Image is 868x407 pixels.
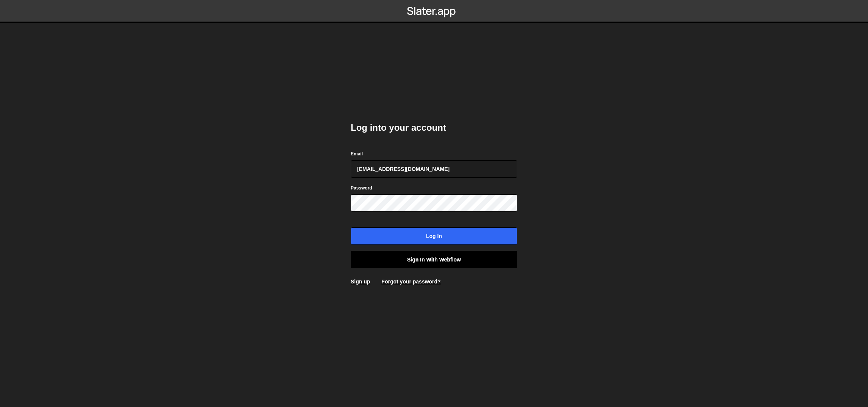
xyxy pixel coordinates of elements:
label: Email [351,150,363,158]
a: Forgot your password? [381,279,440,285]
label: Password [351,184,372,192]
h2: Log into your account [351,122,517,134]
input: Log in [351,227,517,245]
a: Sign up [351,279,370,285]
a: Sign in with Webflow [351,251,517,268]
